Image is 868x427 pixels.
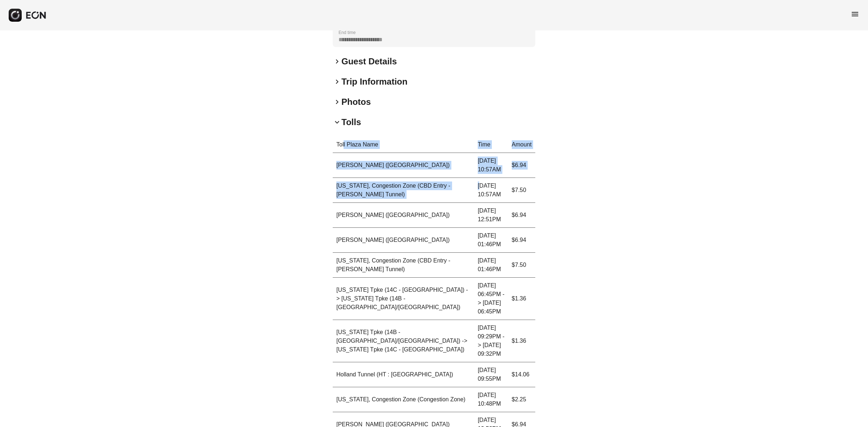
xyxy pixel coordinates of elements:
[508,153,535,178] td: $6.94
[474,387,508,412] td: [DATE] 10:48PM
[333,362,474,387] td: Holland Tunnel (HT : [GEOGRAPHIC_DATA])
[333,118,341,127] span: keyboard_arrow_down
[333,228,474,253] td: [PERSON_NAME] ([GEOGRAPHIC_DATA])
[508,320,535,362] td: $1.36
[508,278,535,320] td: $1.36
[474,153,508,178] td: [DATE] 10:57AM
[341,76,408,87] h2: Trip Information
[474,253,508,278] td: [DATE] 01:46PM
[333,98,341,106] span: keyboard_arrow_right
[474,228,508,253] td: [DATE] 01:46PM
[474,362,508,387] td: [DATE] 09:55PM
[333,57,341,66] span: keyboard_arrow_right
[333,77,341,86] span: keyboard_arrow_right
[474,320,508,362] td: [DATE] 09:29PM -> [DATE] 09:32PM
[333,278,474,320] td: [US_STATE] Tpke (14C - [GEOGRAPHIC_DATA]) -> [US_STATE] Tpke (14B - [GEOGRAPHIC_DATA]/[GEOGRAPHIC...
[333,153,474,178] td: [PERSON_NAME] ([GEOGRAPHIC_DATA])
[333,203,474,228] td: [PERSON_NAME] ([GEOGRAPHIC_DATA])
[333,253,474,278] td: [US_STATE], Congestion Zone (CBD Entry - [PERSON_NAME] Tunnel)
[508,228,535,253] td: $6.94
[474,203,508,228] td: [DATE] 12:51PM
[333,387,474,412] td: [US_STATE], Congestion Zone (Congestion Zone)
[508,137,535,153] th: Amount
[333,178,474,203] td: [US_STATE], Congestion Zone (CBD Entry - [PERSON_NAME] Tunnel)
[851,10,859,18] span: menu
[508,203,535,228] td: $6.94
[341,116,361,128] h2: Tolls
[508,387,535,412] td: $2.25
[508,362,535,387] td: $14.06
[474,278,508,320] td: [DATE] 06:45PM -> [DATE] 06:45PM
[333,320,474,362] td: [US_STATE] Tpke (14B - [GEOGRAPHIC_DATA]/[GEOGRAPHIC_DATA]) -> [US_STATE] Tpke (14C - [GEOGRAPHIC...
[333,137,474,153] th: Toll Plaza Name
[474,137,508,153] th: Time
[341,56,397,67] h2: Guest Details
[474,178,508,203] td: [DATE] 10:57AM
[508,253,535,278] td: $7.50
[341,96,371,108] h2: Photos
[508,178,535,203] td: $7.50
